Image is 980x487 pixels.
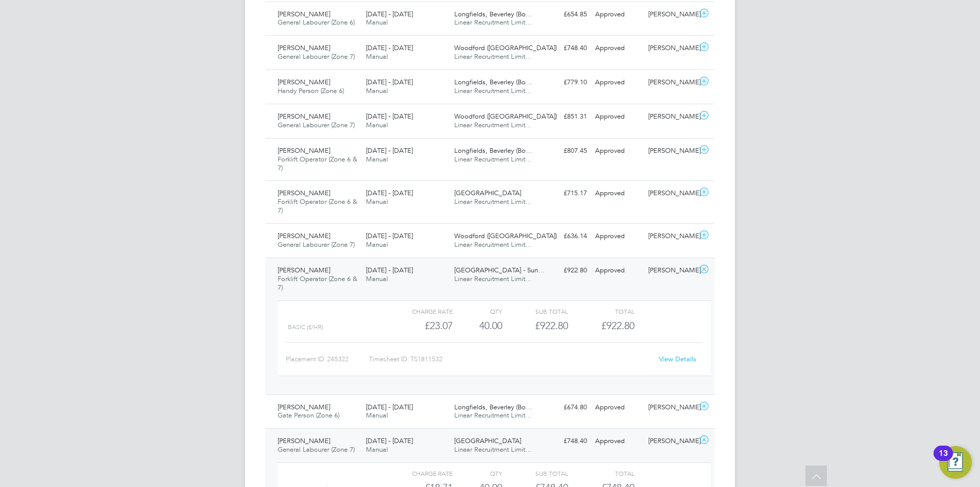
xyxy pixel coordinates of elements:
div: [PERSON_NAME] [644,74,697,91]
div: £636.14 [538,228,591,245]
span: [GEOGRAPHIC_DATA] [454,189,521,197]
span: [DATE] - [DATE] [366,189,413,197]
span: [DATE] - [DATE] [366,146,413,155]
span: [DATE] - [DATE] [366,112,413,121]
span: Woodford ([GEOGRAPHIC_DATA]) [454,43,557,52]
span: [PERSON_NAME] [278,231,330,240]
div: £654.85 [538,6,591,23]
span: Longfields, Beverley (Bo… [454,78,532,86]
span: Manual [366,411,388,420]
span: Manual [366,18,388,27]
div: Approved [591,433,644,450]
span: Linear Recruitment Limit… [454,411,532,420]
span: [DATE] - [DATE] [366,403,413,411]
div: £748.40 [538,433,591,450]
span: Linear Recruitment Limit… [454,86,532,95]
div: Charge rate [387,467,453,479]
span: Linear Recruitment Limit… [454,52,532,61]
div: Approved [591,228,644,245]
div: [PERSON_NAME] [644,6,697,23]
div: QTY [453,467,502,479]
span: [GEOGRAPHIC_DATA] - Sun… [454,266,545,274]
span: [PERSON_NAME] [278,43,330,52]
span: Linear Recruitment Limit… [454,155,532,164]
div: Approved [591,185,644,202]
div: [PERSON_NAME] [644,228,697,245]
span: [PERSON_NAME] [278,266,330,274]
span: Longfields, Beverley (Bo… [454,10,532,18]
div: 40.00 [453,317,502,334]
div: [PERSON_NAME] [644,143,697,159]
div: £851.31 [538,108,591,125]
div: 13 [939,453,948,467]
span: [DATE] - [DATE] [366,43,413,52]
span: Manual [366,155,388,164]
span: General Labourer (Zone 7) [278,121,355,129]
span: £922.80 [601,319,634,332]
span: [DATE] - [DATE] [366,231,413,240]
span: Linear Recruitment Limit… [454,18,532,27]
span: General Labourer (Zone 7) [278,52,355,61]
span: Linear Recruitment Limit… [454,121,532,129]
span: [PERSON_NAME] [278,10,330,18]
div: £715.17 [538,185,591,202]
div: [PERSON_NAME] [644,399,697,416]
div: [PERSON_NAME] [644,108,697,125]
div: £674.80 [538,399,591,416]
span: Forklift Operator (Zone 6 & 7) [278,197,357,215]
span: [PERSON_NAME] [278,189,330,197]
div: Approved [591,108,644,125]
span: [DATE] - [DATE] [366,10,413,18]
span: Woodford ([GEOGRAPHIC_DATA]) [454,231,557,240]
div: Total [568,467,634,479]
div: Total [568,305,634,317]
span: Manual [366,197,388,206]
button: Open Resource Center, 13 new notifications [939,446,972,479]
div: Approved [591,74,644,91]
span: Longfields, Beverley (Bo… [454,403,532,411]
div: Approved [591,40,644,57]
span: Linear Recruitment Limit… [454,274,532,283]
div: Approved [591,6,644,23]
div: [PERSON_NAME] [644,262,697,279]
div: Approved [591,399,644,416]
div: Placement ID: 245322 [286,351,369,367]
span: [PERSON_NAME] [278,403,330,411]
span: Manual [366,445,388,454]
span: Basic (£/HR) [288,323,323,331]
div: [PERSON_NAME] [644,185,697,202]
span: [DATE] - [DATE] [366,78,413,86]
div: £922.80 [502,317,568,334]
span: [PERSON_NAME] [278,78,330,86]
span: [PERSON_NAME] [278,436,330,445]
a: View Details [659,355,696,363]
span: Manual [366,121,388,129]
div: Approved [591,143,644,159]
div: £748.40 [538,40,591,57]
div: £922.80 [538,262,591,279]
div: Charge rate [387,305,453,317]
span: Handy Person (Zone 6) [278,86,344,95]
span: Longfields, Beverley (Bo… [454,146,532,155]
span: Forklift Operator (Zone 6 & 7) [278,274,357,292]
div: [PERSON_NAME] [644,40,697,57]
span: [PERSON_NAME] [278,146,330,155]
div: QTY [453,305,502,317]
div: Sub Total [502,467,568,479]
div: £23.07 [387,317,453,334]
div: £779.10 [538,74,591,91]
span: [PERSON_NAME] [278,112,330,121]
span: [DATE] - [DATE] [366,436,413,445]
span: Manual [366,52,388,61]
div: [PERSON_NAME] [644,433,697,450]
div: Approved [591,262,644,279]
span: Linear Recruitment Limit… [454,197,532,206]
span: General Labourer (Zone 7) [278,240,355,249]
span: Linear Recruitment Limit… [454,240,532,249]
div: £807.45 [538,143,591,159]
span: Gate Person (Zone 6) [278,411,339,420]
span: [DATE] - [DATE] [366,266,413,274]
span: Forklift Operator (Zone 6 & 7) [278,155,357,172]
span: General Labourer (Zone 6) [278,18,355,27]
span: Manual [366,86,388,95]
